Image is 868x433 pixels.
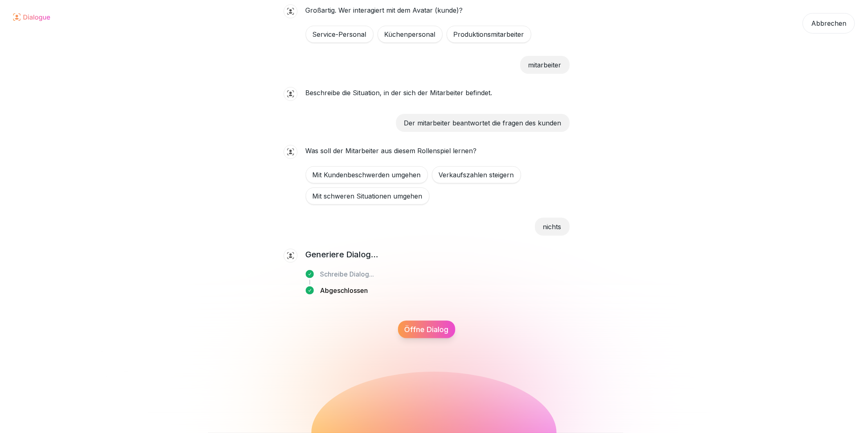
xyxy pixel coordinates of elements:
div: Der mitarbeiter beantwortet die fragen des kunden [396,114,570,132]
div: mitarbeiter [520,56,570,74]
div: nichts [535,218,570,236]
div: Abgeschlossen [320,286,368,295]
div: Produktionsmitarbeiter [447,26,531,43]
div: Verkaufszahlen steigern [432,166,521,183]
p: Großartig. Wer interagiert mit dem Avatar (kunde)? [306,4,531,16]
div: Mit Kundenbeschwerden umgehen [306,166,428,183]
p: Was soll der Mitarbeiter aus diesem Rollenspiel lernen? [306,145,570,156]
div: Öffne Dialog [398,321,455,338]
div: Service-Personal [306,26,374,43]
div: Küchenpersonal [378,26,443,43]
div: Generiere Dialog... [306,249,378,260]
p: Beschreibe die Situation, in der sich der Mitarbeiter befindet. [306,87,492,98]
div: Mit schweren Situationen umgehen [306,187,430,205]
div: Abbrechen [803,13,855,33]
div: Schreibe Dialog... [320,270,374,278]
